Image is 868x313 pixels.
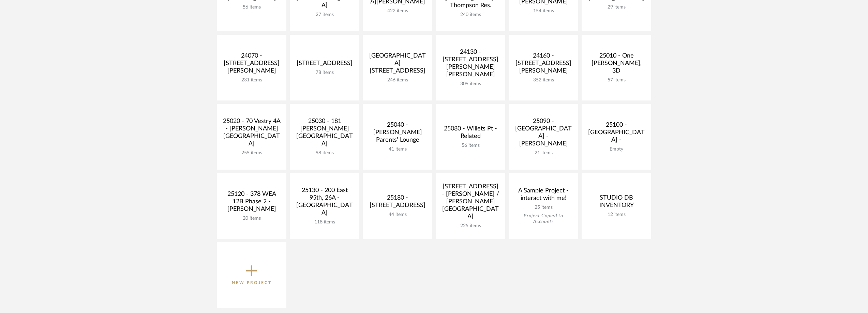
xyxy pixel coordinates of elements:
[368,121,427,146] div: 25040 - [PERSON_NAME] Parents' Lounge
[368,212,427,218] div: 44 items
[514,8,573,14] div: 154 items
[441,125,500,143] div: 25080 - Willets Pt - Related
[295,118,354,150] div: 25030 - 181 [PERSON_NAME][GEOGRAPHIC_DATA]
[514,213,573,225] div: Project Copied to Accounts
[295,150,354,156] div: 98 items
[222,118,281,150] div: 25020 - 70 Vestry 4A - [PERSON_NAME][GEOGRAPHIC_DATA]
[514,205,573,210] div: 25 items
[295,187,354,219] div: 25130 - 200 East 95th, 26A - [GEOGRAPHIC_DATA]
[441,12,500,18] div: 240 items
[441,48,500,81] div: 24130 - [STREET_ADDRESS][PERSON_NAME][PERSON_NAME]
[222,190,281,216] div: 25120 - 378 WEA 12B Phase 2 - [PERSON_NAME]
[514,77,573,83] div: 352 items
[222,52,281,77] div: 24070 - [STREET_ADDRESS][PERSON_NAME]
[587,77,646,83] div: 57 items
[587,52,646,77] div: 25010 - One [PERSON_NAME], 3D
[232,279,272,286] p: New Project
[587,194,646,212] div: STUDIO DB INVENTORY
[441,223,500,229] div: 225 items
[368,194,427,212] div: 25180 - [STREET_ADDRESS]
[587,146,646,152] div: Empty
[441,143,500,148] div: 56 items
[295,219,354,225] div: 118 items
[295,12,354,18] div: 27 items
[514,52,573,77] div: 24160 - [STREET_ADDRESS][PERSON_NAME]
[222,150,281,156] div: 255 items
[514,187,573,205] div: A Sample Project - interact with me!
[368,146,427,152] div: 41 items
[222,4,281,10] div: 56 items
[217,242,286,308] button: New Project
[368,52,427,77] div: [GEOGRAPHIC_DATA][STREET_ADDRESS]
[222,77,281,83] div: 231 items
[587,212,646,218] div: 12 items
[441,81,500,87] div: 309 items
[368,77,427,83] div: 246 items
[514,118,573,150] div: 25090 - [GEOGRAPHIC_DATA] - [PERSON_NAME]
[368,8,427,14] div: 422 items
[587,121,646,146] div: 25100 - [GEOGRAPHIC_DATA] -
[587,4,646,10] div: 29 items
[441,183,500,223] div: [STREET_ADDRESS] - [PERSON_NAME] / [PERSON_NAME][GEOGRAPHIC_DATA]
[295,70,354,76] div: 78 items
[514,150,573,156] div: 21 items
[295,60,354,70] div: [STREET_ADDRESS]
[222,216,281,221] div: 20 items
